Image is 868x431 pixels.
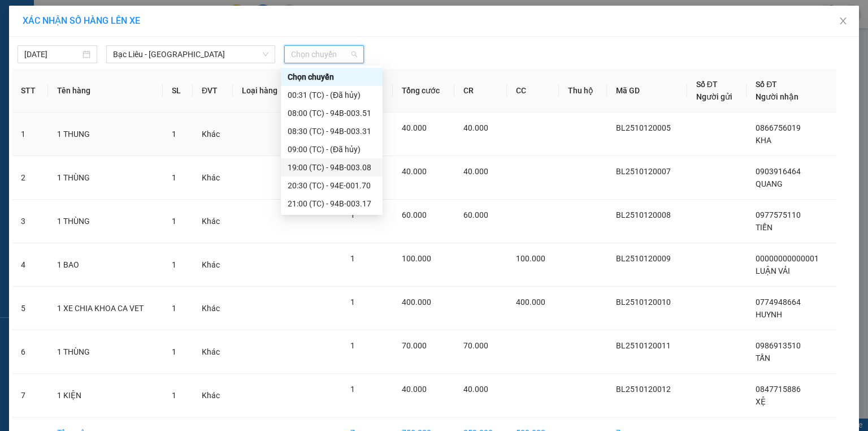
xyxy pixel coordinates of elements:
td: Khác [193,243,232,287]
span: KHA [756,136,771,145]
span: XỆ [756,397,766,406]
div: 08:00 (TC) - 94B-003.51 [288,107,376,119]
span: 70.000 [463,341,488,350]
td: 4 [12,243,48,287]
th: Thu hộ [559,69,607,113]
td: 2 [12,156,48,200]
span: 1 [350,210,355,219]
span: 60.000 [402,210,427,219]
span: 1 [172,130,176,139]
td: Khác [193,113,232,156]
th: Mã GD [607,69,687,113]
input: 12/10/2025 [24,48,80,61]
span: 0866756019 [756,123,801,132]
span: 400.000 [516,298,545,307]
span: Số ĐT [756,80,777,89]
span: BL2510120009 [616,254,671,263]
span: 1 [350,385,355,394]
span: 0977575110 [756,210,801,219]
span: 1 [350,341,355,350]
th: Tên hàng [48,69,163,113]
span: Người gửi [696,92,732,101]
span: 1 [172,217,176,226]
span: 0903916464 [756,167,801,176]
span: 1 [172,304,176,313]
th: SL [163,69,193,113]
span: 60.000 [463,210,488,219]
span: 1 [172,173,176,182]
span: environment [65,27,74,36]
span: BL2510120011 [616,341,671,350]
span: down [262,51,269,58]
td: 3 [12,200,48,243]
td: 1 XE CHIA KHOA CA VET [48,287,163,330]
td: 1 THUNG [48,113,163,156]
td: 1 KIỆN [48,374,163,417]
span: Số ĐT [696,80,718,89]
span: 40.000 [463,385,488,394]
div: Chọn chuyến [281,68,383,86]
span: 400.000 [402,298,431,307]
span: HUYNH [756,310,782,319]
span: XÁC NHẬN SỐ HÀNG LÊN XE [23,15,140,26]
span: LUẬN VẢI [756,266,790,275]
div: 19:00 (TC) - 94B-003.08 [288,161,376,174]
div: 20:30 (TC) - 94E-001.70 [288,179,376,192]
td: Khác [193,330,232,374]
span: 70.000 [402,341,427,350]
b: Nhà Xe Hà My [65,7,150,21]
span: 1 [172,391,176,400]
span: 40.000 [402,123,427,132]
li: 995 [PERSON_NAME] [5,25,215,39]
span: 00000000000001 [756,254,819,263]
div: Chọn chuyến [288,71,376,83]
span: 0847715886 [756,385,801,394]
span: Chọn chuyến [291,46,357,63]
span: 40.000 [402,167,427,176]
th: STT [12,69,48,113]
div: 08:30 (TC) - 94B-003.31 [288,125,376,137]
th: CC [507,69,559,113]
span: QUANG [756,179,783,188]
th: Loại hàng [233,69,292,113]
td: 7 [12,374,48,417]
span: Bạc Liêu - Sài Gòn [113,46,268,63]
td: 1 BAO [48,243,163,287]
span: 40.000 [463,167,488,176]
span: BL2510120005 [616,123,671,132]
span: 1 [350,254,355,263]
span: phone [65,41,74,50]
td: 6 [12,330,48,374]
span: TẤN [756,354,770,363]
div: 21:00 (TC) - 94B-003.17 [288,197,376,210]
td: 5 [12,287,48,330]
span: BL2510120012 [616,385,671,394]
td: 1 THÙNG [48,330,163,374]
span: Người nhận [756,92,798,101]
b: GỬI : Bến Xe Bạc Liêu [5,71,157,89]
th: CR [454,69,506,113]
th: ĐVT [193,69,232,113]
span: 40.000 [463,123,488,132]
td: 1 THÙNG [48,156,163,200]
span: BL2510120007 [616,167,671,176]
td: Khác [193,374,232,417]
span: 1 [172,347,176,356]
span: 0774948664 [756,298,801,307]
span: close [839,16,848,25]
td: Khác [193,200,232,243]
span: BL2510120010 [616,298,671,307]
span: 1 [172,260,176,269]
li: 0946 508 595 [5,39,215,53]
span: 40.000 [402,385,427,394]
th: Tổng cước [393,69,454,113]
span: 0986913510 [756,341,801,350]
span: TIẾN [756,223,772,232]
td: 1 [12,113,48,156]
td: Khác [193,156,232,200]
div: 09:00 (TC) - (Đã hủy) [288,143,376,156]
div: 00:31 (TC) - (Đã hủy) [288,89,376,101]
span: 100.000 [516,254,545,263]
span: 100.000 [402,254,431,263]
button: Close [827,6,859,37]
